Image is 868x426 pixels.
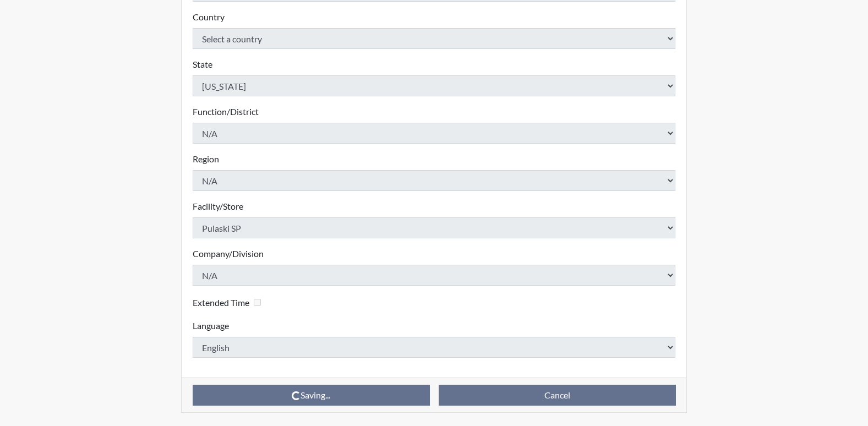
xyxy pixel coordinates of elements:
[193,319,229,332] label: Language
[193,294,265,310] div: Checking this box will provide the interviewee with an accomodation of extra time to answer each ...
[193,152,219,166] label: Region
[193,200,243,213] label: Facility/Store
[193,296,249,309] label: Extended Time
[193,10,225,24] label: Country
[439,385,676,406] button: Cancel
[193,58,212,71] label: State
[193,385,430,406] button: Saving...
[193,105,259,118] label: Function/District
[193,247,264,260] label: Company/Division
